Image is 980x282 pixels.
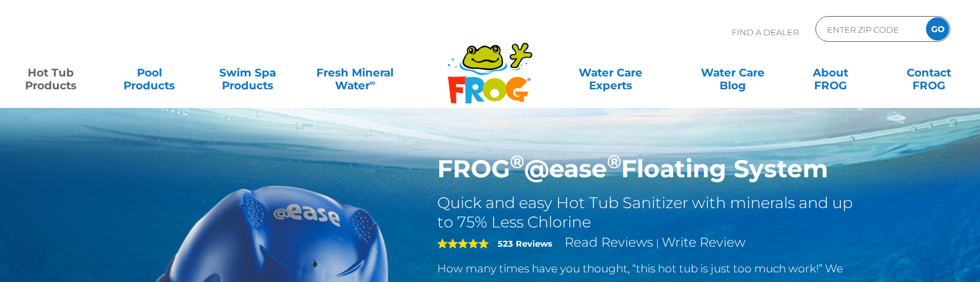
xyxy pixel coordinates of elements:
span: 5 [437,238,489,249]
h1: FROG @ease Floating System [437,154,857,184]
sup: ∞ [370,78,376,87]
strong: 523 Reviews [498,238,552,249]
a: Fresh MineralWater∞ [307,60,403,85]
sup: ® [510,150,524,173]
input: GO [926,17,949,40]
p: Find A Dealer [732,16,799,48]
a: Hot TubProducts [13,60,89,85]
a: PoolProducts [111,60,188,85]
a: Water CareExperts [549,60,673,85]
a: ContactFROG [891,60,967,85]
h2: Quick and easy Hot Tub Sanitizer with minerals and up to 75% Less Chlorine [437,193,857,232]
span: | [656,237,659,249]
a: Swim SpaProducts [209,60,286,85]
a: Water CareBlog [694,60,771,85]
img: Frog Products Logo [440,26,540,104]
a: Read Reviews [565,234,653,250]
a: Write Review [662,234,745,250]
a: AboutFROG [793,60,869,85]
sup: ® [607,150,621,173]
